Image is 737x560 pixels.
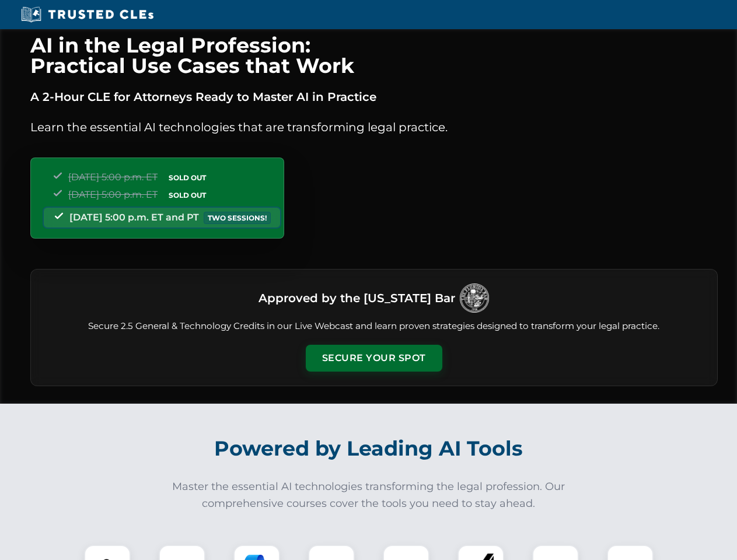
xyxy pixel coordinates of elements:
p: Learn the essential AI technologies that are transforming legal practice. [30,118,718,136]
button: Secure Your Spot [306,345,442,372]
span: [DATE] 5:00 p.m. ET [68,171,158,183]
span: SOLD OUT [165,189,210,201]
h3: Approved by the [US_STATE] Bar [259,288,455,309]
h1: AI in the Legal Profession: Practical Use Cases that Work [30,35,718,76]
h2: Powered by Leading AI Tools [46,428,692,469]
p: Master the essential AI technologies transforming the legal profession. Our comprehensive courses... [165,478,573,512]
span: [DATE] 5:00 p.m. ET [68,189,158,200]
img: Trusted CLEs [18,6,157,23]
p: A 2-Hour CLE for Attorneys Ready to Master AI in Practice [30,87,718,106]
span: SOLD OUT [165,171,210,184]
p: Secure 2.5 General & Technology Credits in our Live Webcast and learn proven strategies designed ... [45,320,703,333]
img: Logo [460,283,489,313]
